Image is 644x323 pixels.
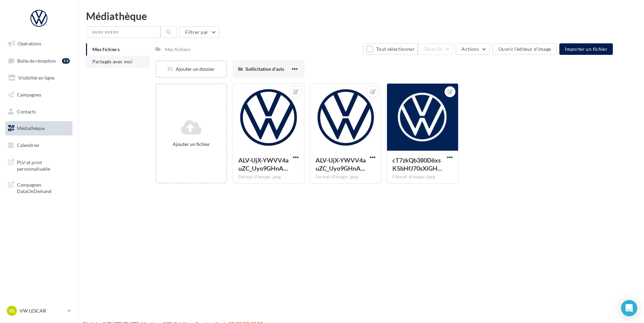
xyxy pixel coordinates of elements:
[456,43,490,55] button: Actions
[62,58,70,64] div: 53
[493,43,557,55] button: Ouvrir l'éditeur d'image
[4,121,74,135] a: Médiathèque
[20,307,65,314] p: VW LESCAR
[92,59,132,64] span: Partagés avec moi
[17,92,41,98] span: Campagnes
[4,177,74,197] a: Campagnes DataOnDemand
[363,43,417,55] button: Tout sélectionner
[86,11,636,21] div: Médiathèque
[436,46,442,52] span: (0)
[17,142,40,148] span: Calendrier
[179,26,219,38] button: Filtrer par
[392,174,453,180] div: Format d'image: jpeg
[92,46,120,52] span: Mes fichiers
[418,43,453,55] button: Gérer(0)
[238,156,288,172] span: ALV-UjX-YWVV4auZC_Uyo9GHnAdDaKwGD5mWC6pvrUdvlvq9GN-LV5--
[565,46,607,52] span: Importer un fichier
[17,158,70,172] span: PLV et print personnalisable
[156,66,226,72] div: Ajouter un dossier
[18,41,41,46] span: Opérations
[17,108,36,114] span: Contacts
[4,37,74,51] a: Opérations
[165,46,190,53] div: Mes fichiers
[9,307,15,314] span: VL
[621,300,637,316] div: Open Intercom Messenger
[461,46,478,52] span: Actions
[159,141,223,148] div: Ajouter un fichier
[316,174,376,180] div: Format d'image: jpeg
[4,71,74,85] a: Visibilité en ligne
[4,138,74,152] a: Calendrier
[238,174,299,180] div: Format d'image: jpeg
[5,304,72,317] a: VL VW LESCAR
[17,125,45,131] span: Médiathèque
[4,88,74,102] a: Campagnes
[316,156,366,172] span: ALV-UjX-YWVV4auZC_Uyo9GHnAdDaKwGD5mWC6pvrUdvlvq9GN-LV5--
[17,180,70,195] span: Campagnes DataOnDemand
[245,66,284,72] span: Sollicitation d'avis
[4,105,74,119] a: Contacts
[4,155,74,175] a: PLV et print personnalisable
[4,53,74,68] a: Boîte de réception53
[17,58,56,63] span: Boîte de réception
[392,156,442,172] span: cT7zkQb380D6xsK5bHfJ70sXiGH5uZFCB0uILSlIfQmqW1K6gjXnAbH4zEXQf9_JzsKU9GVFOb0ij6HrfA=s0
[559,43,613,55] button: Importer un fichier
[18,75,55,81] span: Visibilité en ligne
